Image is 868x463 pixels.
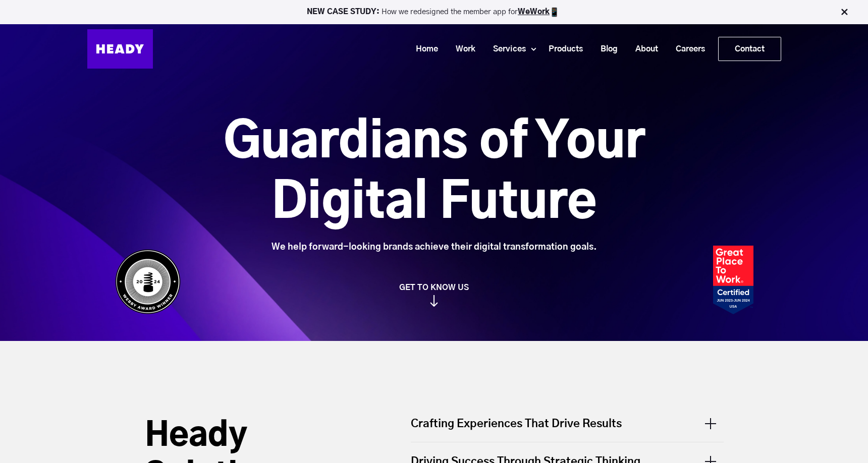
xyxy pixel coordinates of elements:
[713,246,753,314] img: Heady_2023_Certification_Badge
[588,40,623,59] a: Blog
[307,8,382,16] strong: NEW CASE STUDY:
[411,416,724,442] div: Crafting Experiences That Drive Results
[163,37,781,61] div: Navigation Menu
[480,40,531,59] a: Services
[623,40,663,59] a: About
[719,37,781,61] a: Contact
[663,40,710,59] a: Careers
[115,249,181,314] img: Heady_WebbyAward_Winner-4
[518,8,550,16] a: WeWork
[443,40,480,59] a: Work
[536,40,588,59] a: Products
[403,40,443,59] a: Home
[5,7,863,17] p: How we redesigned the member app for
[430,295,438,307] img: arrow_down
[110,282,758,307] a: GET TO KNOW US
[167,242,701,253] div: We help forward-looking brands achieve their digital transformation goals.
[167,112,701,234] h1: Guardians of Your Digital Future
[839,7,849,17] img: Close Bar
[87,29,153,69] img: Heady_Logo_Web-01 (1)
[550,7,560,17] img: app emoji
